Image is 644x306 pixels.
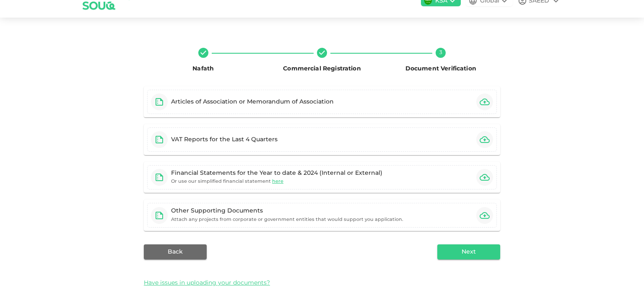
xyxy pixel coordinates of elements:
[272,179,283,184] span: here
[171,177,283,186] small: Or use our simplified financial statement
[405,66,476,72] span: Document Verification
[437,244,500,259] button: Next
[171,98,334,106] div: Articles of Association or Memorandum of Association
[171,135,278,144] div: VAT Reports for the Last 4 Quarters
[283,66,361,72] span: Commercial Registration
[171,218,403,222] small: Attach any projects from corporate or government entities that would support you application.
[192,66,214,72] span: Nafath
[144,273,500,293] div: Have issues in uploading your documents?
[439,50,442,55] text: 3
[171,169,382,177] div: Financial Statements for the Year to date & 2024 (Internal or External)
[144,279,270,288] span: Have issues in uploading your documents?
[144,244,207,259] button: Back
[171,207,403,215] div: Other Supporting Documents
